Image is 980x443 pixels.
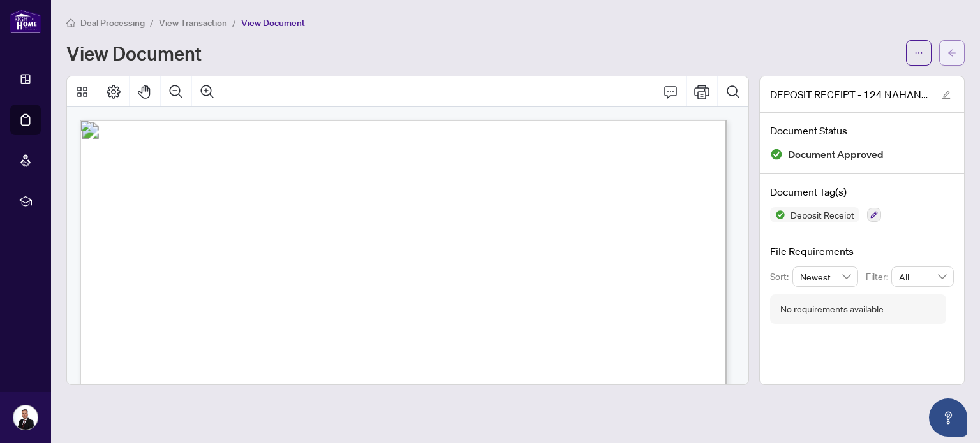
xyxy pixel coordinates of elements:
[770,123,954,138] h4: Document Status
[770,148,783,161] img: Document Status
[159,17,227,29] span: View Transaction
[780,302,884,316] div: No requirements available
[150,15,154,30] li: /
[942,91,951,99] span: edit
[947,48,956,57] span: arrow-left
[770,270,792,284] p: Sort:
[770,207,785,222] img: Status Icon
[914,48,923,57] span: ellipsis
[800,267,851,286] span: Newest
[770,87,930,102] span: DEPOSIT RECEIPT - 124 NAHANI WAY.pdf
[866,270,891,284] p: Filter:
[232,15,236,30] li: /
[785,210,859,219] span: Deposit Receipt
[13,405,38,430] img: Profile Icon
[788,146,884,163] span: Document Approved
[770,243,954,259] h4: File Requirements
[10,10,41,33] img: logo
[80,17,145,29] span: Deal Processing
[241,17,305,29] span: View Document
[66,43,202,63] h1: View Document
[929,398,967,437] button: Open asap
[899,267,946,286] span: All
[770,184,954,200] h4: Document Tag(s)
[66,18,75,27] span: home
